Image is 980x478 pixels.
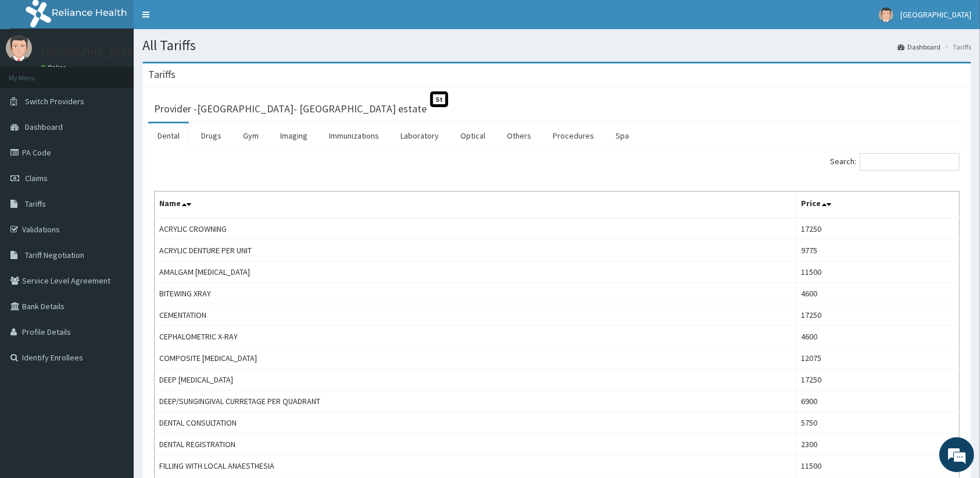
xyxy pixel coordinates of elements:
td: DEEP [MEDICAL_DATA] [155,369,797,391]
a: Imaging [271,123,317,148]
img: User Image [6,35,32,61]
td: CEPHALOMETRIC X-RAY [155,326,797,348]
label: Search: [830,153,960,171]
td: 4600 [796,326,959,348]
td: 4600 [796,283,959,304]
a: Spa [606,123,638,148]
a: Online [41,63,69,72]
td: DENTAL CONSULTATION [155,412,797,434]
td: 11500 [796,455,959,477]
h1: All Tariffs [142,38,971,53]
td: ACRYLIC CROWNING [155,218,797,240]
h3: Tariffs [148,69,176,80]
span: Tariffs [25,199,46,209]
td: CEMENTATION [155,304,797,326]
span: Tariff Negotiation [25,250,84,260]
td: 6900 [796,391,959,412]
th: Price [796,192,959,218]
a: Others [498,123,541,148]
a: Laboratory [391,123,448,148]
span: Switch Providers [25,96,84,107]
td: 11500 [796,261,959,283]
td: BITEWING XRAY [155,283,797,304]
td: 12075 [796,348,959,369]
input: Search: [860,153,960,171]
td: 17250 [796,304,959,326]
td: 2300 [796,434,959,455]
a: Dashboard [897,42,940,52]
td: 9775 [796,240,959,261]
a: Procedures [543,123,603,148]
td: AMALGAM [MEDICAL_DATA] [155,261,797,283]
a: Dental [148,123,189,148]
li: Tariffs [942,42,971,52]
td: 17250 [796,218,959,240]
h3: Provider - [GEOGRAPHIC_DATA]- [GEOGRAPHIC_DATA] estate [154,104,427,114]
th: Name [155,192,797,218]
td: 5750 [796,412,959,434]
td: COMPOSITE [MEDICAL_DATA] [155,348,797,369]
td: ACRYLIC DENTURE PER UNIT [155,240,797,261]
td: DEEP/SUNGINGIVAL CURRETAGE PER QUADRANT [155,391,797,412]
p: [GEOGRAPHIC_DATA] [41,47,137,58]
td: 17250 [796,369,959,391]
td: FILLING WITH LOCAL ANAESTHESIA [155,455,797,477]
span: Dashboard [25,122,63,132]
a: Drugs [192,123,231,148]
td: DENTAL REGISTRATION [155,434,797,455]
span: St [430,91,448,107]
span: Claims [25,173,48,183]
a: Gym [234,123,268,148]
img: User Image [879,8,893,22]
a: Optical [451,123,495,148]
span: [GEOGRAPHIC_DATA] [900,9,971,20]
a: Immunizations [320,123,388,148]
